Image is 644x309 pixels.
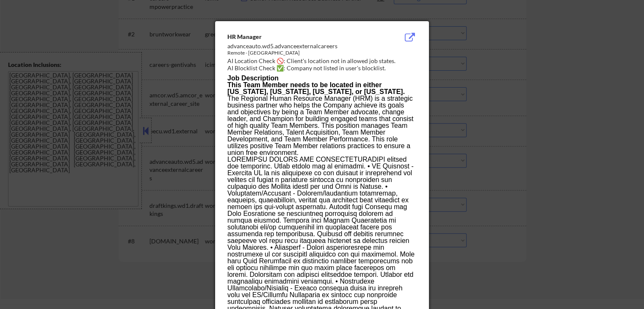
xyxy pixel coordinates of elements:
[227,42,374,50] div: advanceauto.wd5.advanceexternalcareers
[227,57,420,65] div: AI Location Check 🚫: Client's location not in allowed job states.
[227,81,405,95] b: This Team Member needs to be located in either [US_STATE], [US_STATE], [US_STATE], or [US_STATE].
[227,74,279,82] b: Job Description
[227,95,416,156] p: The Regional Human Resource Manager (HRM) is a strategic business partner who helps the Company a...
[227,50,374,57] div: Remote - [GEOGRAPHIC_DATA]
[227,33,374,41] div: HR Manager
[227,64,420,72] div: AI Blocklist Check ✅: Company not listed in user's blocklist.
